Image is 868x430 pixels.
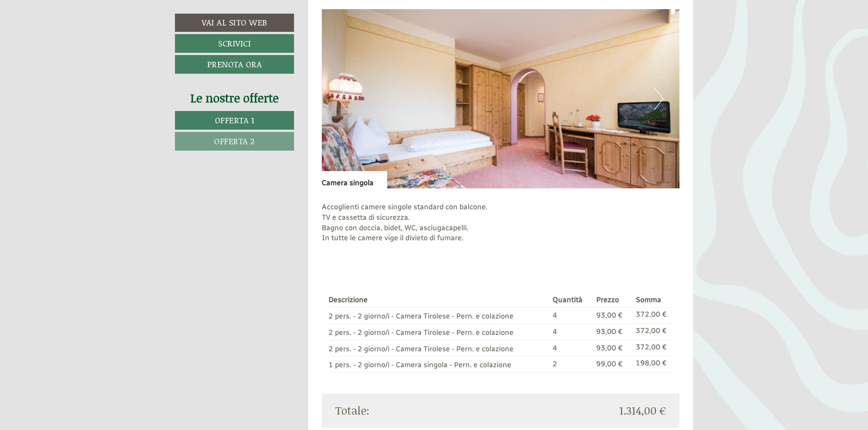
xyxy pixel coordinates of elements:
[549,340,593,356] td: 4
[338,87,347,110] button: Previous
[549,293,593,307] th: Quantità
[329,403,501,418] div: Totale:
[329,307,549,324] td: 2 pers. - 2 giorno/i - Camera Tirolese - Pern. e colazione
[329,340,549,356] td: 2 pers. - 2 giorno/i - Camera Tirolese - Pern. e colazione
[322,171,387,188] div: Camera singola
[329,293,549,307] th: Descrizione
[175,55,294,74] a: Prenota ora
[632,307,673,324] td: 372,00 €
[322,9,680,188] img: image
[632,293,673,307] th: Somma
[322,202,680,254] p: Accoglienti camere singole standard con balcone. TV e cassetta di sicurezza. Bagno con doccia, bi...
[654,87,663,110] button: Next
[619,403,666,418] span: 1.314,00 €
[549,307,593,324] td: 4
[632,324,673,340] td: 372,00 €
[549,356,593,373] td: 2
[596,311,623,319] span: 93,00 €
[215,114,254,126] span: Offerta 1
[596,344,623,352] span: 93,00 €
[593,293,632,307] th: Prezzo
[596,327,623,336] span: 93,00 €
[175,90,294,106] div: Le nostre offerte
[632,356,673,373] td: 198,00 €
[175,34,294,53] a: Scrivici
[632,340,673,356] td: 372,00 €
[329,356,549,373] td: 1 pers. - 2 giorno/i - Camera singola - Pern. e colazione
[596,359,623,368] span: 99,00 €
[214,135,255,147] span: Offerta 2
[175,14,294,32] a: Vai al sito web
[549,324,593,340] td: 4
[329,324,549,340] td: 2 pers. - 2 giorno/i - Camera Tirolese - Pern. e colazione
